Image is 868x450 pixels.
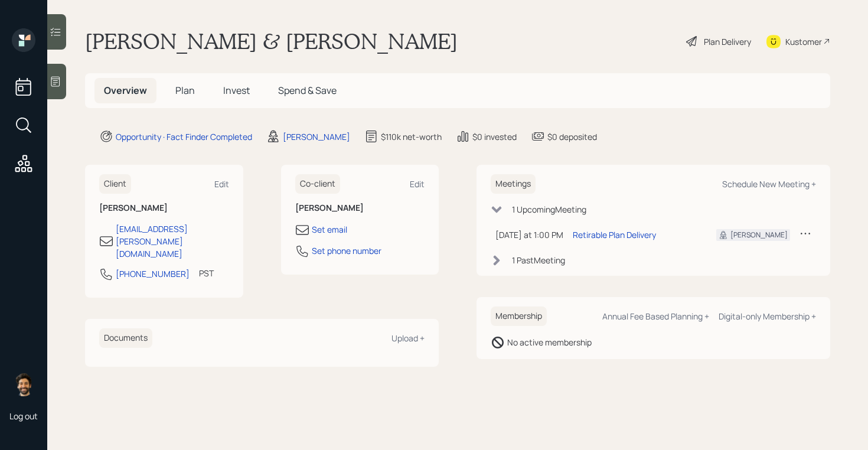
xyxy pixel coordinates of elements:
[283,131,350,143] div: [PERSON_NAME]
[730,230,788,240] div: [PERSON_NAME]
[391,332,425,344] div: Upload +
[104,84,147,97] span: Overview
[214,178,229,190] div: Edit
[278,84,337,97] span: Spend & Save
[507,336,592,348] div: No active membership
[491,306,547,326] h6: Membership
[9,410,38,422] div: Log out
[719,311,816,322] div: Digital-only Membership +
[410,178,425,190] div: Edit
[99,328,152,348] h6: Documents
[704,35,751,48] div: Plan Delivery
[295,203,425,213] h6: [PERSON_NAME]
[381,131,442,143] div: $110k net-worth
[491,174,536,194] h6: Meetings
[116,268,190,280] div: [PHONE_NUMBER]
[547,131,597,143] div: $0 deposited
[116,223,229,260] div: [EMAIL_ADDRESS][PERSON_NAME][DOMAIN_NAME]
[312,223,347,236] div: Set email
[199,267,214,279] div: PST
[512,254,565,266] div: 1 Past Meeting
[175,84,195,97] span: Plan
[223,84,250,97] span: Invest
[312,244,381,257] div: Set phone number
[12,373,35,396] img: eric-schwartz-headshot.png
[573,229,656,241] div: Retirable Plan Delivery
[99,203,229,213] h6: [PERSON_NAME]
[295,174,340,194] h6: Co-client
[495,229,563,241] div: [DATE] at 1:00 PM
[722,178,816,190] div: Schedule New Meeting +
[602,311,709,322] div: Annual Fee Based Planning +
[116,131,252,143] div: Opportunity · Fact Finder Completed
[85,28,458,54] h1: [PERSON_NAME] & [PERSON_NAME]
[512,203,586,216] div: 1 Upcoming Meeting
[785,35,822,48] div: Kustomer
[99,174,131,194] h6: Client
[472,131,517,143] div: $0 invested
